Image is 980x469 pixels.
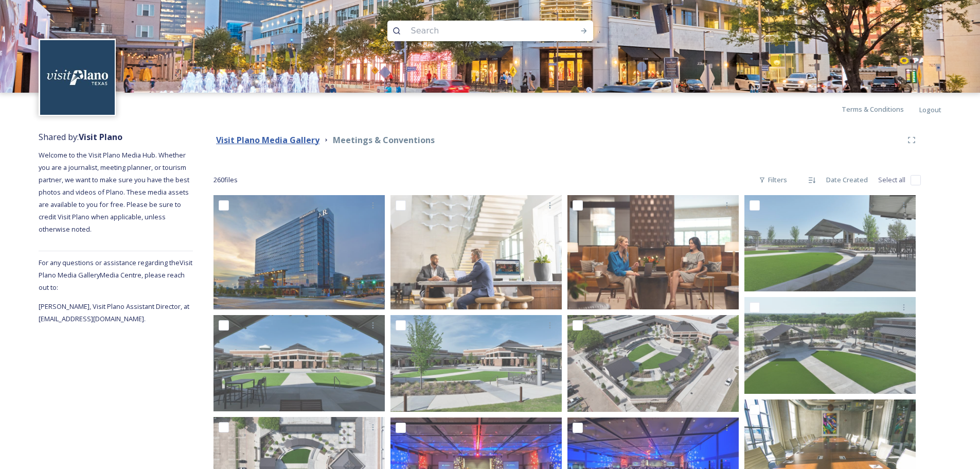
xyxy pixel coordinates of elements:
strong: Meetings & Conventions [333,134,435,146]
img: Hilton Granite Park: business meeting - HIGH RES FOR WEB.jpg [567,195,739,309]
strong: Visit Plano [79,131,122,143]
span: [PERSON_NAME], Visit Plano Assistant Director, at [EMAIL_ADDRESS][DOMAIN_NAME]. [39,302,191,323]
img: Plano Event Center - Renovated Courtyard 2025 (3).jpg [390,315,562,411]
input: Search [406,20,547,42]
img: Business meeting at Renaissance Hotel - HIGH RES FOR WEB.jpg [390,195,562,309]
div: Date Created [821,170,873,190]
img: Renaissance Dallas at Plano Legacy West - Exterior Night.jpg [213,195,385,309]
a: Terms & Conditions [842,103,919,115]
span: Terms & Conditions [842,105,904,114]
span: Select all [878,175,905,185]
div: Filters [754,170,792,190]
img: Plano Event Center - Renovated Courtyard 2025 (4).jpg [213,315,385,411]
img: Plano Event Center - Renovated Courtyard 2025 (5).jpg [744,195,916,291]
strong: Visit Plano Media Gallery [216,134,319,146]
img: images.jpeg [40,40,115,115]
span: Welcome to the Visit Plano Media Hub. Whether you are a journalist, meeting planner, or tourism p... [39,150,191,234]
span: 260 file s [213,175,238,185]
span: For any questions or assistance regarding the Visit Plano Media Gallery Media Centre, please reac... [39,258,192,292]
span: Shared by: [39,131,122,143]
img: Plano Event Center - Renovated Courtyard 2025 (2).jpg [567,315,739,411]
span: Logout [919,105,941,114]
img: Plano Event Center - Renovated Courtyard 2025 (1).jpg [744,297,916,393]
